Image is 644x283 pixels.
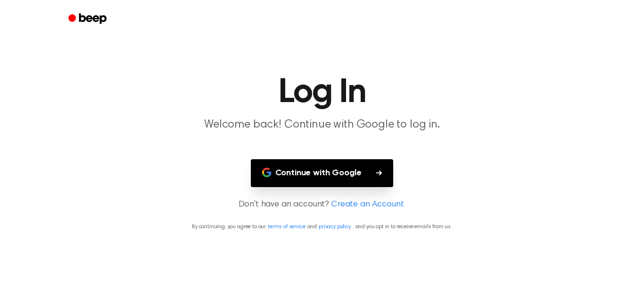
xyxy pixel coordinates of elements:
[11,223,633,231] p: By continuing, you agree to our and , and you opt in to receive emails from us.
[251,159,394,187] button: Continue with Google
[319,224,351,230] a: privacy policy
[81,76,563,110] h1: Log In
[268,224,305,230] a: terms of service
[11,198,633,211] p: Don't have an account?
[62,10,115,28] a: Beep
[331,198,404,211] a: Create an Account
[141,117,503,133] p: Welcome back! Continue with Google to log in.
